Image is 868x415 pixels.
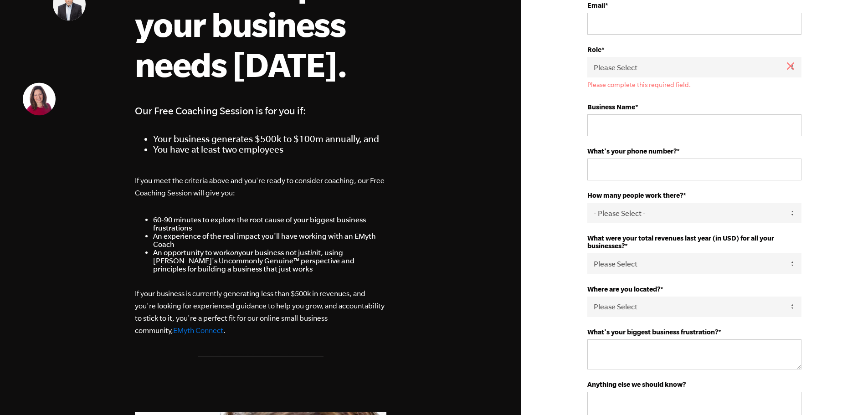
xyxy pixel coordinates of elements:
strong: What were your total revenues last year (in USD) for all your businesses? [587,234,774,250]
strong: Email [587,1,605,9]
em: in [310,248,316,256]
p: If you meet the criteria above and you're ready to consider coaching, our Free Coaching Session w... [135,174,386,199]
strong: How many people work there? [587,191,683,199]
li: An experience of the real impact you'll have working with an EMyth Coach [153,232,386,248]
li: An opportunity to work your business not just it, using [PERSON_NAME]'s Uncommonly Genuine™ persp... [153,248,386,273]
strong: Anything else we should know? [587,380,686,388]
li: You have at least two employees [153,144,386,154]
iframe: Chat Widget [822,371,868,415]
strong: Business Name [587,103,635,111]
strong: Where are you located? [587,285,660,293]
li: Your business generates $500k to $100m annually, and [153,133,386,144]
img: Vicky Gavrias, EMyth Business Coach [23,82,56,115]
label: Please complete this required field. [587,81,801,88]
strong: Role [587,46,601,53]
strong: What's your biggest business frustration? [587,328,718,336]
strong: What's your phone number? [587,147,677,155]
li: 60-90 minutes to explore the root cause of your biggest business frustrations [153,215,386,232]
p: If your business is currently generating less than $500k in revenues, and you're looking for expe... [135,287,386,337]
h4: Our Free Coaching Session is for you if: [135,102,386,119]
em: on [230,248,238,256]
a: EMyth Connect [173,326,223,334]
